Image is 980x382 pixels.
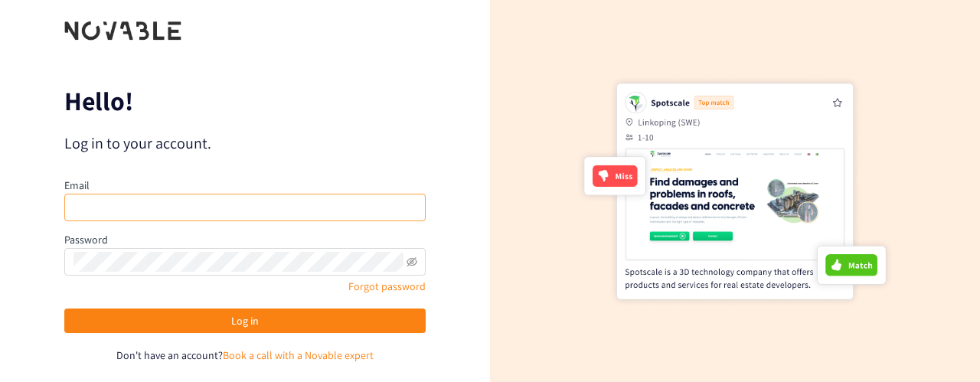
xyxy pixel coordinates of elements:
[64,89,426,113] p: Hello!
[64,233,108,247] label: Password
[223,348,374,362] a: Book a call with a Novable expert
[116,348,223,362] span: Don't have an account?
[231,312,259,329] span: Log in
[64,309,426,333] button: Log in
[64,132,426,154] p: Log in to your account.
[64,178,90,192] label: Email
[407,256,417,267] span: eye-invisible
[903,309,980,382] iframe: Chat Widget
[348,279,426,293] a: Forgot password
